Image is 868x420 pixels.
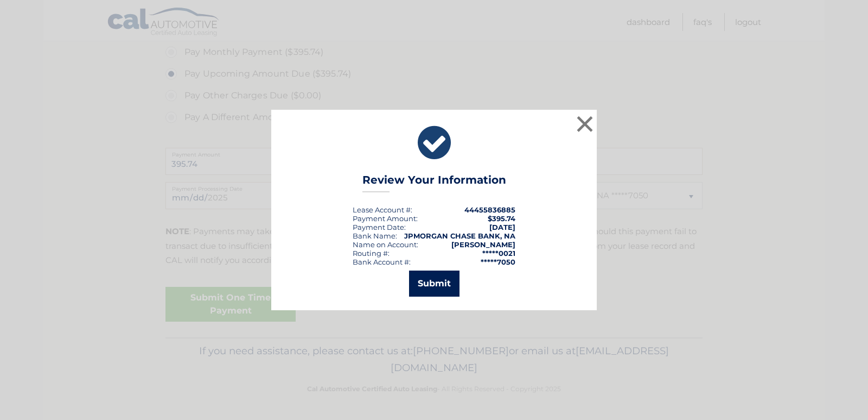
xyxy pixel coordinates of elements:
[353,223,406,231] div: :
[489,223,515,231] span: [DATE]
[353,258,411,266] div: Bank Account #:
[353,214,418,223] div: Payment Amount:
[404,231,515,240] strong: JPMORGAN CHASE BANK, NA
[353,240,418,249] div: Name on Account:
[451,240,515,249] strong: [PERSON_NAME]
[353,205,412,214] div: Lease Account #:
[362,173,506,192] h3: Review Your Information
[488,214,515,223] span: $395.74
[574,113,596,135] button: ×
[353,231,397,240] div: Bank Name:
[353,249,390,258] div: Routing #:
[464,205,515,214] strong: 44455836885
[353,223,404,231] span: Payment Date
[409,271,459,297] button: Submit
